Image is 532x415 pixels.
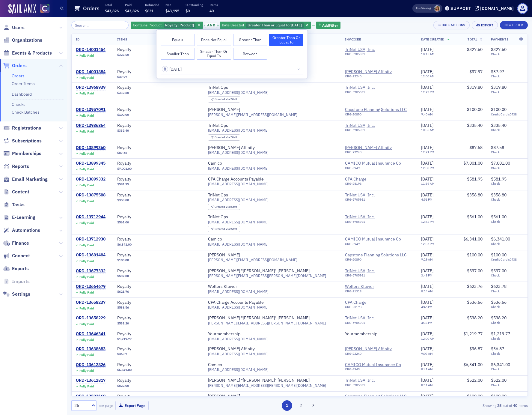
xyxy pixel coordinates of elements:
span: Finance [12,240,29,246]
a: Events & Products [3,50,52,56]
span: Profile [517,3,528,14]
div: Wolters Kluwer [208,284,237,289]
span: Royalty [117,161,193,166]
span: Content [12,189,29,195]
button: Export Page [115,401,149,410]
a: TriNet USA, Inc. [345,123,400,128]
a: [PERSON_NAME] Affinity [345,145,400,151]
div: ORD-13899360 [76,145,106,151]
button: Smaller Than or Equal To [197,48,231,60]
a: Wolters Kluwer [345,284,400,289]
span: [DATE] [421,69,433,74]
a: Royalty [117,315,193,321]
span: TriNet USA, Inc. [345,214,400,220]
a: Reports [3,163,29,170]
a: Capstone Planning Solutions LLC [345,252,407,258]
a: ORD-13612826 [76,362,106,368]
button: 1 [282,400,292,411]
span: [DATE] [421,85,433,90]
div: Export [481,24,493,27]
a: Camico [208,161,222,166]
a: ORD-13658237 [76,300,106,305]
span: Contains Product [133,22,162,27]
a: [PERSON_NAME] Affinity [345,346,400,352]
div: ORD-13646341 [76,331,106,337]
button: Close [295,64,303,74]
div: Created Via: Staff [208,96,240,103]
a: Royalty [117,107,193,112]
a: ORD-13658229 [76,315,106,321]
span: Orders [12,62,27,69]
a: [PERSON_NAME] Affinity [345,69,400,75]
div: Fully Paid [79,54,94,58]
div: Camico [208,237,222,242]
span: $327.60 [491,47,507,52]
span: Royalty [117,378,193,383]
a: ORD-13677332 [76,268,106,274]
span: CAMICO Mutual Insurance Co [345,161,401,166]
span: Royalty [117,331,193,337]
a: [PERSON_NAME] [208,252,240,258]
div: [PERSON_NAME] "[PERSON_NAME]" [PERSON_NAME] [208,268,310,274]
span: Gallagher Affinity [345,69,413,81]
span: [DATE] [421,47,433,52]
div: Also [416,6,421,10]
a: Royalty [117,145,193,151]
a: ORD-13957091 [76,107,106,112]
a: Dashboard [12,91,32,97]
span: Settings [12,291,30,297]
div: ORD-13712930 [76,237,106,242]
a: E-Learning [3,214,35,221]
span: Date Created [421,37,444,41]
span: Royalty [117,394,193,399]
span: $100.00 [491,107,507,112]
div: Fully Paid [79,76,94,80]
a: Royalty [117,214,193,220]
a: Users [3,24,25,31]
span: Royalty [Product] [165,22,194,27]
span: $37.97 [491,69,504,74]
a: Royalty [117,123,193,128]
a: Royalty [117,193,193,198]
h1: Orders [83,5,100,12]
button: AddFilter [316,22,341,29]
span: Reports [12,163,29,170]
span: Gallagher Affinity [345,346,400,352]
div: ORD-13664679 [76,284,106,289]
a: View Homepage [36,4,49,14]
span: $43,195 [165,8,179,13]
span: $100.00 [467,107,483,112]
div: ORD-13612817 [76,378,106,383]
div: TriNet Ops [208,123,228,128]
div: ORD-13681484 [76,252,106,258]
a: [PERSON_NAME] "[PERSON_NAME]" [PERSON_NAME] [208,378,310,383]
div: Fully Paid [79,91,94,95]
div: TriNet Ops [208,85,228,90]
label: per page [99,403,113,408]
span: Check [491,52,523,56]
span: $631 [145,8,153,13]
a: New Order [500,22,528,27]
button: 2 [295,400,306,411]
span: Gallagher Affinity [345,145,400,151]
span: Email Marketing [12,176,48,183]
a: TriNet USA, Inc. [345,85,400,90]
a: Royalty [117,284,193,289]
span: Registrations [12,125,41,131]
a: Subscriptions [3,138,42,144]
a: Yourmembership [345,331,377,337]
span: Imports [12,278,30,285]
a: [PERSON_NAME] [208,394,240,399]
div: Support [450,6,471,11]
span: Royalty [117,47,193,52]
span: Connect [12,252,30,259]
span: Add Filter [322,22,338,28]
